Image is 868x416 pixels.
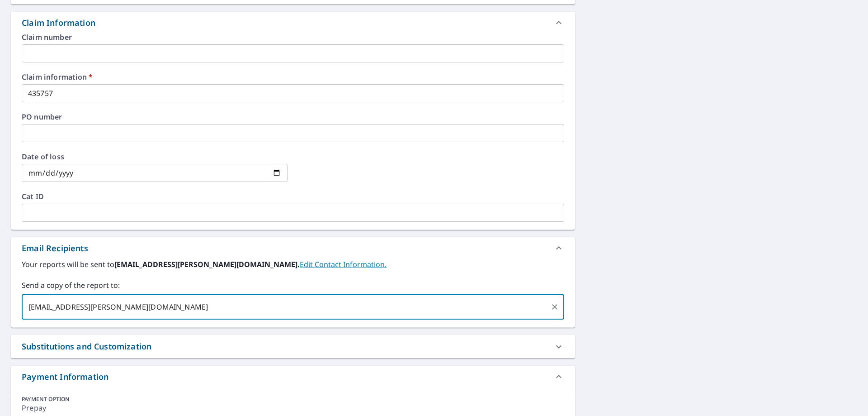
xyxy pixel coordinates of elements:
[22,17,95,29] div: Claim Information
[22,371,108,383] div: Payment Information
[11,237,575,259] div: Email Recipients
[11,366,575,387] div: Payment Information
[22,113,564,120] label: PO number
[11,335,575,358] div: Substitutions and Customization
[548,301,561,313] button: Clear
[11,12,575,33] div: Claim Information
[22,259,564,270] label: Your reports will be sent to
[22,73,564,81] label: Claim information
[22,340,151,353] div: Substitutions and Customization
[22,33,564,41] label: Claim number
[22,153,288,160] label: Date of loss
[22,280,564,291] label: Send a copy of the report to:
[300,259,387,269] a: EditContactInfo
[22,395,564,403] div: PAYMENT OPTION
[22,193,564,200] label: Cat ID
[114,259,300,269] b: [EMAIL_ADDRESS][PERSON_NAME][DOMAIN_NAME].
[22,242,88,254] div: Email Recipients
